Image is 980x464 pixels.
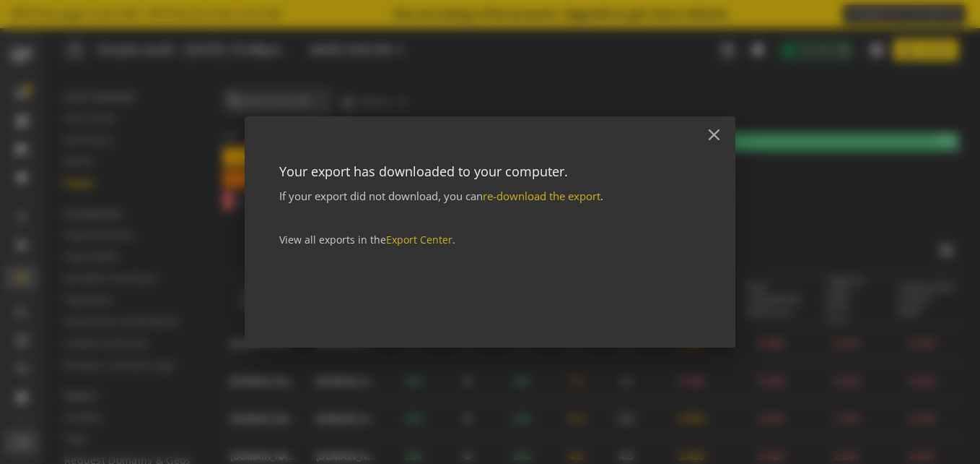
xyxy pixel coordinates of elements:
[279,233,701,247] div: View all exports in the .
[279,163,568,181] div: Your export has downloaded to your computer.
[279,189,701,204] div: If your export did not download, you can .
[483,189,600,203] a: re-download the export
[386,233,452,246] a: Export Center
[704,125,724,145] mat-icon: close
